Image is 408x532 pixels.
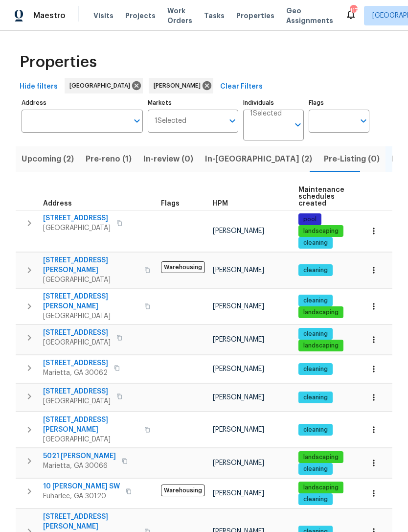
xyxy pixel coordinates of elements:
span: cleaning [299,239,332,247]
span: [GEOGRAPHIC_DATA] [43,396,111,406]
span: Marietta, GA 30062 [43,368,108,378]
span: Geo Assignments [286,6,333,25]
button: Open [291,118,305,132]
span: Pre-Listing (0) [324,152,380,166]
span: [PERSON_NAME] [213,228,264,234]
span: [GEOGRAPHIC_DATA] [43,223,111,233]
button: Open [357,114,370,128]
span: [STREET_ADDRESS] [43,328,111,338]
span: cleaning [299,266,332,275]
span: [GEOGRAPHIC_DATA] [43,435,138,444]
span: Pre-reno (1) [86,152,132,166]
span: Tasks [204,12,225,19]
span: Properties [20,57,97,67]
span: Clear Filters [220,81,263,93]
span: cleaning [299,495,332,504]
span: [PERSON_NAME] [213,394,264,401]
span: 1 Selected [250,110,282,118]
span: [GEOGRAPHIC_DATA] [69,81,134,91]
label: Markets [148,100,239,106]
span: cleaning [299,465,332,473]
span: [GEOGRAPHIC_DATA] [43,311,138,321]
span: [PERSON_NAME] [154,81,204,91]
span: [STREET_ADDRESS] [43,213,111,223]
span: Warehousing [161,485,205,496]
span: [PERSON_NAME] [213,336,264,343]
span: [PERSON_NAME] [213,460,264,466]
span: [PERSON_NAME] [213,267,264,274]
span: landscaping [299,342,342,350]
span: Address [43,200,72,207]
span: landscaping [299,227,342,235]
div: [PERSON_NAME] [149,78,213,93]
span: [STREET_ADDRESS][PERSON_NAME] [43,415,138,435]
span: Euharlee, GA 30120 [43,491,120,501]
span: landscaping [299,453,342,462]
span: cleaning [299,297,332,305]
span: In-[GEOGRAPHIC_DATA] (2) [205,152,312,166]
button: Open [226,114,239,128]
label: Address [22,100,143,106]
span: [PERSON_NAME] [213,426,264,433]
label: Individuals [243,100,304,106]
button: Hide filters [16,78,62,96]
span: 10 [PERSON_NAME] SW [43,482,120,491]
span: [PERSON_NAME] [213,303,264,310]
span: cleaning [299,365,332,373]
span: [STREET_ADDRESS] [43,358,108,368]
span: [STREET_ADDRESS][PERSON_NAME] [43,512,138,532]
span: [GEOGRAPHIC_DATA] [43,338,111,347]
span: Visits [93,11,113,21]
span: [STREET_ADDRESS][PERSON_NAME] [43,255,138,275]
label: Flags [309,100,369,106]
div: [GEOGRAPHIC_DATA] [65,78,143,93]
span: [STREET_ADDRESS] [43,387,111,396]
span: cleaning [299,426,332,434]
span: [PERSON_NAME] [213,366,264,372]
span: [GEOGRAPHIC_DATA] [43,275,138,285]
button: Open [130,114,144,128]
span: Upcoming (2) [22,152,74,166]
span: cleaning [299,393,332,402]
span: 1 Selected [155,117,186,125]
span: Marietta, GA 30066 [43,461,116,471]
span: Work Orders [167,6,192,25]
span: [STREET_ADDRESS][PERSON_NAME] [43,292,138,311]
span: Hide filters [20,81,58,93]
span: landscaping [299,484,342,492]
span: HPM [213,200,228,207]
span: Maestro [33,11,66,21]
span: Projects [125,11,156,21]
span: Warehousing [161,261,205,273]
span: [PERSON_NAME] [213,490,264,497]
span: Flags [161,200,180,207]
span: landscaping [299,308,342,317]
span: In-review (0) [143,152,193,166]
div: 117 [350,6,357,16]
span: 5021 [PERSON_NAME] [43,451,116,461]
span: Maintenance schedules created [298,186,344,207]
span: Properties [236,11,274,21]
button: Clear Filters [216,78,267,96]
span: cleaning [299,330,332,338]
span: pool [299,215,320,224]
